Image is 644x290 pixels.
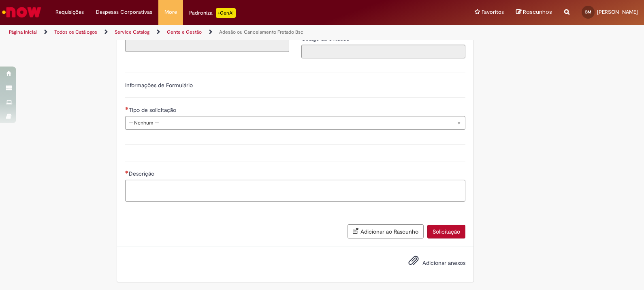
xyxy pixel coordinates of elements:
[406,253,421,272] button: Adicionar anexos
[9,29,37,35] a: Página inicial
[125,180,465,202] textarea: Descrição
[129,170,156,177] span: Descrição
[216,8,236,18] p: +GenAi
[6,25,423,40] ul: Trilhas de página
[422,259,465,266] span: Adicionar anexos
[164,8,177,16] span: More
[516,9,552,16] a: Rascunhos
[597,9,638,15] span: [PERSON_NAME]
[125,38,289,52] input: Título
[219,29,303,35] a: Adesão ou Cancelamento Fretado Bsc
[348,224,424,238] button: Adicionar ao Rascunho
[585,9,591,15] span: BM
[1,4,43,20] img: ServiceNow
[125,107,129,110] span: Necessários
[125,170,129,174] span: Necessários
[125,82,193,89] label: Informações de Formulário
[129,106,178,114] span: Tipo de solicitação
[482,8,504,16] span: Favoritos
[523,8,552,16] span: Rascunhos
[129,116,449,129] span: -- Nenhum --
[55,8,84,16] span: Requisições
[96,8,152,16] span: Despesas Corporativas
[167,29,202,35] a: Gente e Gestão
[189,8,236,18] div: Padroniza
[427,225,465,238] button: Solicitação
[54,29,97,35] a: Todos os Catálogos
[301,45,465,58] input: Código da Unidade
[115,29,149,35] a: Service Catalog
